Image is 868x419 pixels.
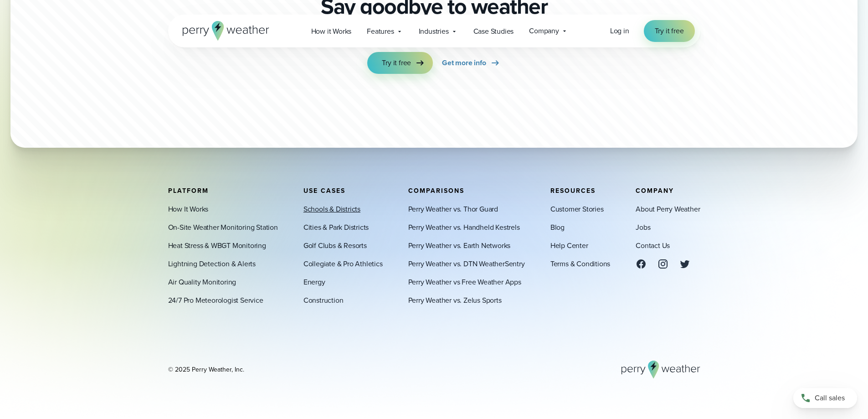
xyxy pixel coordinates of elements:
[408,222,520,233] a: Perry Weather vs. Handheld Kestrels
[636,240,670,251] a: Contact Us
[303,22,360,41] a: How it Works
[550,240,588,251] a: Help Center
[367,26,394,37] span: Features
[550,259,610,269] a: Terms & Conditions
[408,186,464,196] span: Comparisons
[636,186,674,196] span: Company
[311,26,352,37] span: How it Works
[303,240,367,251] a: Golf Clubs & Resorts
[382,57,411,68] span: Try it free
[408,204,498,215] a: Perry Weather vs. Thor Guard
[466,22,522,41] a: Case Studies
[408,295,502,306] a: Perry Weather vs. Zelus Sports
[168,240,266,251] a: Heat Stress & WBGT Monitoring
[168,295,263,306] a: 24/7 Pro Meteorologist Service
[529,26,559,36] span: Company
[655,26,684,36] span: Try it free
[408,277,521,288] a: Perry Weather vs Free Weather Apps
[550,186,596,196] span: Resources
[168,204,209,215] a: How It Works
[793,388,857,408] a: Call sales
[610,26,629,36] span: Log in
[473,26,514,37] span: Case Studies
[168,222,278,233] a: On-Site Weather Monitoring Station
[303,204,360,215] a: Schools & Districts
[367,52,433,74] a: Try it free
[442,57,486,68] span: Get more info
[815,393,845,403] span: Call sales
[303,222,369,233] a: Cities & Park Districts
[303,259,383,269] a: Collegiate & Pro Athletics
[303,277,325,288] a: Energy
[419,26,449,37] span: Industries
[442,52,500,74] a: Get more info
[168,186,209,196] span: Platform
[636,222,650,233] a: Jobs
[168,259,256,269] a: Lightning Detection & Alerts
[550,222,565,233] a: Blog
[408,240,511,251] a: Perry Weather vs. Earth Networks
[550,204,604,215] a: Customer Stories
[303,295,344,306] a: Construction
[644,20,695,42] a: Try it free
[168,365,244,374] div: © 2025 Perry Weather, Inc.
[610,26,629,36] a: Log in
[303,186,345,196] span: Use Cases
[636,204,700,215] a: About Perry Weather
[168,277,236,288] a: Air Quality Monitoring
[408,259,525,269] a: Perry Weather vs. DTN WeatherSentry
